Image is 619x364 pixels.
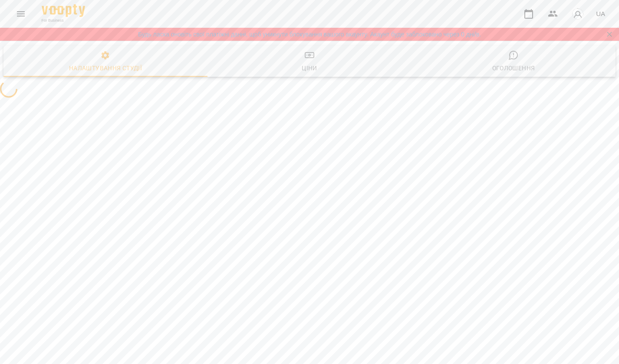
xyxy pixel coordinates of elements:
img: Voopty Logo [42,4,85,17]
span: For Business [42,18,85,23]
img: avatar_s.png [572,8,584,20]
button: Закрити сповіщення [603,28,616,40]
button: Menu [10,3,31,24]
div: Налаштування студії [69,63,142,73]
a: Будь ласка оновіть свої платіжні данні, щоб уникнути блокування вашого акаунту. Акаунт буде забло... [138,30,481,39]
div: Ціни [302,63,317,73]
button: UA [593,6,609,22]
span: UA [596,9,605,18]
div: Оголошення [492,63,535,73]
